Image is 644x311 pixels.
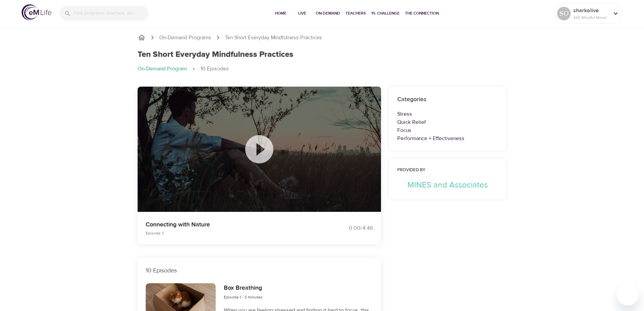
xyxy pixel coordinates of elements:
p: Quick Relief [397,118,499,126]
span: The Connection [405,10,439,17]
p: MINES and Associates [397,179,499,191]
p: Connecting with Nature [146,220,314,229]
p: 10 Episodes [146,266,373,275]
p: 10 Episodes [200,65,229,73]
span: 1% Challenge [371,10,400,17]
div: 0:00 / 4:46 [322,224,373,232]
a: On-Demand Programs [159,34,211,42]
h6: Categories [397,95,499,105]
span: Home [272,10,289,17]
span: On-Demand [316,10,340,17]
h6: Provided by [397,167,499,174]
nav: breadcrumb [138,65,507,73]
div: SO [557,7,571,20]
p: Performance + Effectiveness [397,134,499,142]
img: logo [22,4,51,20]
span: Live [294,10,310,17]
p: 445 Mindful Minutes [573,15,609,21]
p: Episode 3 [146,230,314,236]
p: Focus [397,126,499,134]
p: On-Demand Program [138,65,187,73]
input: Find programs, teachers, etc... [74,6,149,21]
nav: breadcrumb [138,34,507,42]
span: Episode 1 - 3 minutes [224,294,263,300]
p: sharkolive [573,6,609,15]
h6: Box Breathing [224,283,263,293]
p: Ten Short Everyday Mindfulness Practices [225,34,322,42]
h1: Ten Short Everyday Mindfulness Practices [138,50,293,60]
p: Stress [397,110,499,118]
iframe: Button to launch messaging window [617,284,639,306]
span: Teachers [345,10,366,17]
